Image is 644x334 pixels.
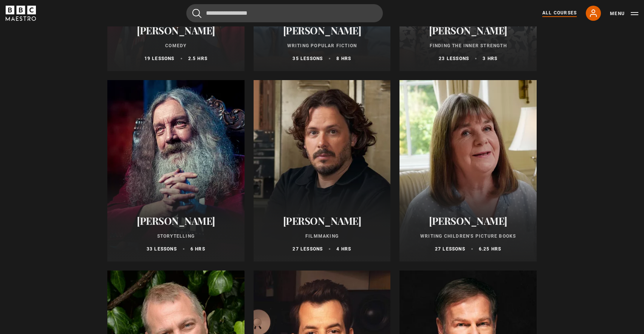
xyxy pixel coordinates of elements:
[263,233,382,240] p: Filmmaking
[483,55,497,62] p: 3 hrs
[409,233,528,240] p: Writing Children's Picture Books
[439,55,469,62] p: 23 lessons
[293,246,323,252] p: 27 lessons
[336,55,351,62] p: 8 hrs
[542,9,577,17] a: All Courses
[186,4,383,22] input: Search
[336,246,351,252] p: 4 hrs
[147,246,177,252] p: 33 lessons
[399,80,537,261] a: [PERSON_NAME] Writing Children's Picture Books 27 lessons 6.25 hrs
[293,55,323,62] p: 35 lessons
[144,55,175,62] p: 19 lessons
[6,6,36,21] svg: BBC Maestro
[479,246,502,252] p: 6.25 hrs
[409,25,528,36] h2: [PERSON_NAME]
[116,42,235,49] p: Comedy
[116,25,235,36] h2: [PERSON_NAME]
[263,215,382,227] h2: [PERSON_NAME]
[192,9,201,18] button: Submit the search query
[254,80,391,261] a: [PERSON_NAME] Filmmaking 27 lessons 4 hrs
[190,246,205,252] p: 6 hrs
[435,246,465,252] p: 27 lessons
[263,25,382,36] h2: [PERSON_NAME]
[610,10,638,17] button: Toggle navigation
[263,42,382,49] p: Writing Popular Fiction
[116,215,235,227] h2: [PERSON_NAME]
[116,233,235,240] p: Storytelling
[107,80,245,261] a: [PERSON_NAME] Storytelling 33 lessons 6 hrs
[409,215,528,227] h2: [PERSON_NAME]
[409,42,528,49] p: Finding the Inner Strength
[188,55,207,62] p: 2.5 hrs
